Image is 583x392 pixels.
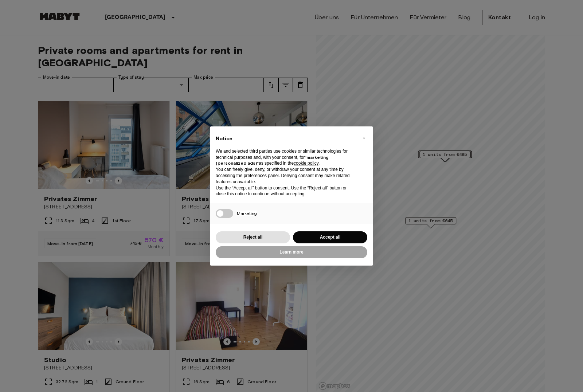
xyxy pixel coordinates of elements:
p: We and selected third parties use cookies or similar technologies for technical purposes and, wit... [216,148,356,166]
strong: “marketing (personalized ads)” [216,154,329,166]
a: cookie policy [294,161,318,166]
span: × [363,134,365,142]
button: Accept all [293,231,367,243]
button: Learn more [216,246,367,258]
button: Reject all [216,231,290,243]
p: Use the “Accept all” button to consent. Use the “Reject all” button or close this notice to conti... [216,185,356,197]
h2: Notice [216,135,356,142]
span: Marketing [237,211,257,216]
button: Close this notice [358,132,369,144]
p: You can freely give, deny, or withdraw your consent at any time by accessing the preferences pane... [216,166,356,185]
